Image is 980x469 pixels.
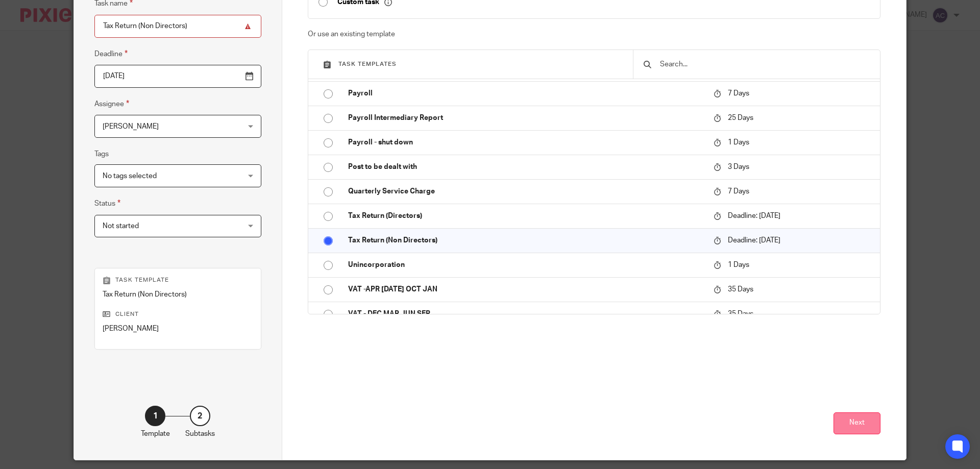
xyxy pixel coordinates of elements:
span: 1 Days [728,139,749,146]
span: Not started [103,223,139,230]
p: VAT - DEC MAR JUN SEP [348,309,703,319]
input: Search... [659,59,870,70]
p: Payroll Intermediary Report [348,113,703,123]
p: Tax Return (Directors) [348,211,703,221]
label: Tags [94,149,109,159]
button: Next [834,412,880,434]
span: 7 Days [728,188,749,195]
p: Payroll [348,88,703,98]
span: 3 Days [728,163,749,170]
span: 25 Days [728,114,753,121]
p: Payroll - shut down [348,137,703,147]
div: 2 [190,406,210,426]
p: Template [141,429,170,439]
span: 1 Days [728,261,749,268]
span: [PERSON_NAME] [103,123,159,130]
p: Subtasks [185,429,215,439]
p: Or use an existing template [308,29,881,39]
p: Quarterly Service Charge [348,186,703,196]
p: Client [103,310,253,318]
span: Task templates [338,61,397,67]
p: Unincorporation [348,260,703,270]
p: Post to be dealt with [348,162,703,172]
label: Assignee [94,98,129,110]
p: Task template [103,276,253,284]
p: VAT -APR [DATE] OCT JAN [348,284,703,294]
div: 1 [145,406,165,426]
span: 35 Days [728,286,753,293]
span: Deadline: [DATE] [728,212,780,219]
label: Status [94,198,120,209]
span: 7 Days [728,90,749,97]
p: Tax Return (Non Directors) [348,235,703,245]
label: Deadline [94,48,128,60]
span: 35 Days [728,310,753,317]
p: Tax Return (Non Directors) [103,289,253,300]
span: Deadline: [DATE] [728,237,780,244]
input: Pick a date [94,65,261,88]
input: Task name [94,15,261,38]
p: [PERSON_NAME] [103,324,253,334]
span: No tags selected [103,172,157,180]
